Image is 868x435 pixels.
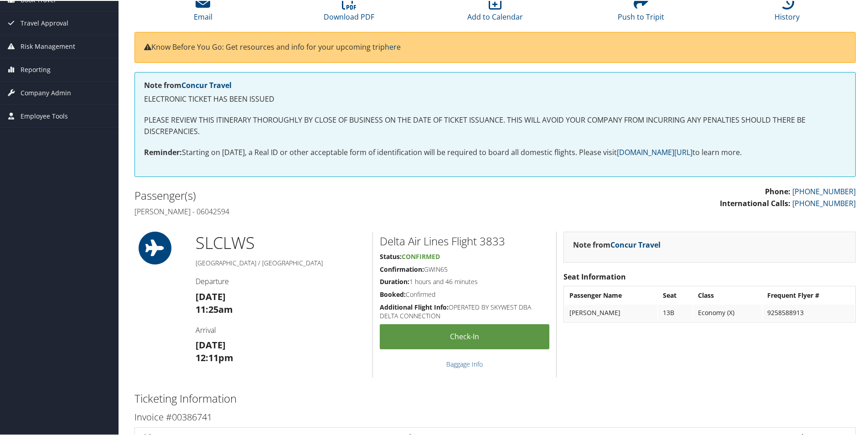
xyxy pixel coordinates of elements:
[380,302,449,311] strong: Additional Flight Info:
[134,390,856,405] h2: Ticketing Information
[693,286,762,303] th: Class
[693,304,762,320] td: Economy (X)
[658,286,692,303] th: Seat
[658,304,692,320] td: 13B
[792,197,856,207] a: [PHONE_NUMBER]
[380,264,549,273] h5: GWIN65
[21,81,71,104] span: Company Admin
[196,324,366,334] h4: Arrival
[380,233,549,248] h2: Delta Air Lines Flight 3833
[380,323,549,348] a: Check-in
[380,276,549,285] h5: 1 hours and 46 minutes
[380,251,402,260] strong: Status:
[144,93,846,104] p: ELECTRONIC TICKET HAS BEEN ISSUED
[573,239,661,249] strong: Note from
[144,146,846,158] p: Starting on [DATE], a Real ID or other acceptable form of identification will be required to boar...
[610,239,661,249] a: Concur Travel
[402,251,440,260] span: Confirmed
[196,231,366,254] h1: SLC LWS
[563,271,626,281] strong: Seat Information
[134,206,488,216] h4: [PERSON_NAME] - 06042594
[380,276,409,285] strong: Duration:
[380,289,549,298] h5: Confirmed
[196,302,233,315] strong: 11:25am
[565,304,657,320] td: [PERSON_NAME]
[144,79,232,89] strong: Note from
[565,286,657,303] th: Passenger Name
[196,338,226,350] strong: [DATE]
[144,114,846,137] p: PLEASE REVIEW THIS ITINERARY THOROUGHLY BY CLOSE OF BUSINESS ON THE DATE OF TICKET ISSUANCE. THIS...
[196,258,366,267] h5: [GEOGRAPHIC_DATA] / [GEOGRAPHIC_DATA]
[385,41,401,51] a: here
[617,146,692,156] a: [DOMAIN_NAME][URL]
[21,11,68,34] span: Travel Approval
[144,41,846,52] p: Know Before You Go: Get resources and info for your upcoming trip
[196,290,226,302] strong: [DATE]
[21,57,51,80] span: Reporting
[181,79,232,89] a: Concur Travel
[380,264,424,273] strong: Confirmation:
[380,302,549,320] h5: OPERATED BY SKYWEST DBA DELTA CONNECTION
[21,104,68,127] span: Employee Tools
[144,146,182,156] strong: Reminder:
[134,187,488,202] h2: Passenger(s)
[380,289,406,298] strong: Booked:
[196,351,233,363] strong: 12:11pm
[763,286,854,303] th: Frequent Flyer #
[21,34,75,57] span: Risk Management
[763,304,854,320] td: 9258588913
[792,186,856,196] a: [PHONE_NUMBER]
[446,359,483,368] a: Baggage Info
[720,197,790,207] strong: International Calls:
[134,410,856,423] h3: Invoice #00386741
[196,275,366,285] h4: Departure
[765,186,790,196] strong: Phone:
